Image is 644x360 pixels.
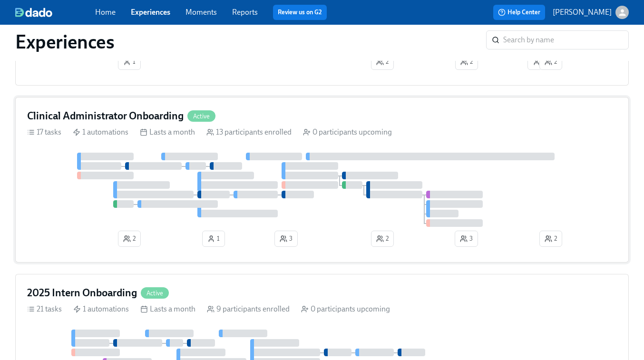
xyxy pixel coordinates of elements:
input: Search by name [503,30,629,49]
button: 3 [455,231,478,247]
img: dado [15,8,52,17]
div: 13 participants enrolled [206,127,292,137]
a: Moments [185,8,217,17]
span: 3 [280,234,293,243]
div: 0 participants upcoming [301,304,390,314]
button: 2 [539,231,562,247]
span: 2 [460,57,473,67]
button: [PERSON_NAME] [553,6,629,19]
span: 1 [207,234,220,243]
button: Review us on G2 [273,5,327,20]
button: 1 [527,54,550,70]
a: Review us on G2 [278,8,322,17]
button: 2 [371,54,394,70]
span: Help Center [498,8,540,17]
span: Active [187,113,215,120]
a: dado [15,8,95,17]
button: 2 [455,54,478,70]
button: 2 [539,54,562,70]
h4: Clinical Administrator Onboarding [27,109,184,123]
div: 1 automations [73,304,129,314]
div: 0 participants upcoming [303,127,392,137]
div: 9 participants enrolled [207,304,290,314]
button: 2 [371,231,394,247]
a: Clinical Administrator OnboardingActive17 tasks 1 automations Lasts a month 13 participants enrol... [15,97,629,263]
div: 1 automations [73,127,128,137]
a: Experiences [131,8,170,17]
button: 3 [274,231,298,247]
button: 2 [118,231,141,247]
h1: Experiences [15,30,115,53]
button: 1 [202,231,225,247]
span: 3 [460,234,473,243]
span: 1 [533,57,545,67]
div: Lasts a month [140,304,195,314]
button: 1 [118,54,141,70]
span: 2 [376,234,389,243]
div: Lasts a month [140,127,195,137]
div: 17 tasks [27,127,61,137]
span: 2 [545,57,557,67]
span: Active [141,290,169,297]
span: 2 [123,234,136,243]
a: Home [95,8,116,17]
a: Reports [232,8,258,17]
div: 21 tasks [27,304,62,314]
span: 1 [123,57,136,67]
button: Help Center [493,5,545,20]
span: 2 [545,234,557,243]
h4: 2025 Intern Onboarding [27,286,137,300]
span: 2 [376,57,389,67]
p: [PERSON_NAME] [553,7,612,18]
